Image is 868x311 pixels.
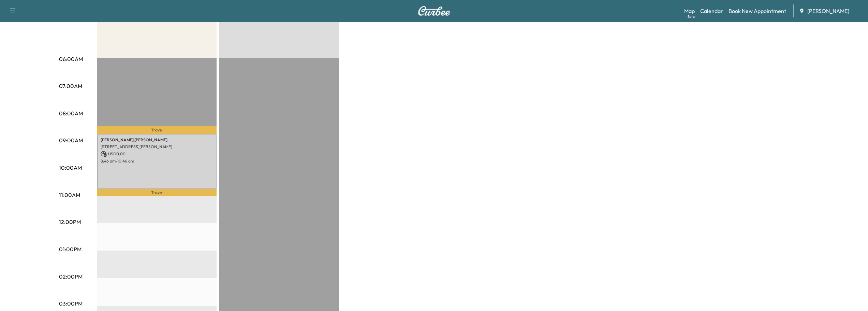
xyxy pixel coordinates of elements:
[59,136,83,144] p: 09:00AM
[101,144,213,150] p: [STREET_ADDRESS][PERSON_NAME]
[59,55,83,63] p: 06:00AM
[59,218,81,226] p: 12:00PM
[418,6,451,16] img: Curbee Logo
[688,14,695,19] div: Beta
[101,151,213,157] p: USD 0.00
[59,191,80,199] p: 11:00AM
[101,137,213,143] p: [PERSON_NAME] [PERSON_NAME]
[101,158,213,164] p: 8:46 am - 10:46 am
[59,82,82,90] p: 07:00AM
[684,7,695,15] a: MapBeta
[59,245,82,253] p: 01:00PM
[97,189,217,197] p: Travel
[59,109,83,117] p: 08:00AM
[59,164,82,172] p: 10:00AM
[807,7,849,15] span: [PERSON_NAME]
[729,7,786,15] a: Book New Appointment
[700,7,723,15] a: Calendar
[59,299,83,308] p: 03:00PM
[97,126,217,134] p: Travel
[59,272,83,281] p: 02:00PM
